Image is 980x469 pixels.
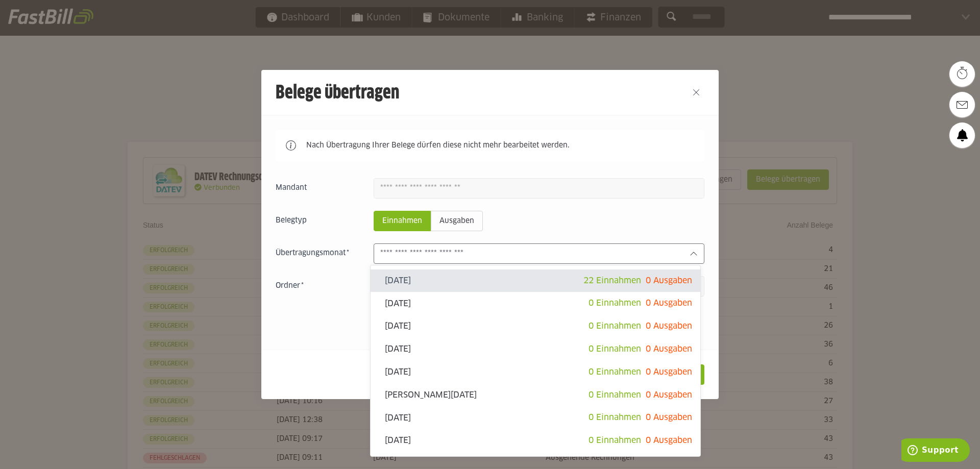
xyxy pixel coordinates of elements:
sl-option: [DATE] [371,269,700,292]
span: 0 Ausgaben [646,391,692,399]
span: 0 Ausgaben [646,368,692,376]
span: 0 Ausgaben [646,322,692,330]
span: 0 Ausgaben [646,299,692,307]
span: 0 Ausgaben [646,436,692,445]
sl-option: [DATE] [371,361,700,384]
span: 0 Ausgaben [646,413,692,422]
span: 0 Einnahmen [589,436,641,445]
span: 0 Einnahmen [589,299,641,307]
iframe: Öffnet ein Widget, in dem Sie weitere Informationen finden [901,438,970,464]
span: 0 Einnahmen [589,391,641,399]
span: 0 Einnahmen [589,345,641,353]
sl-option: [DATE] [371,406,700,429]
sl-option: [DATE] [371,338,700,361]
span: 0 Einnahmen [589,368,641,376]
span: 0 Einnahmen [589,413,641,422]
sl-radio-button: Einnahmen [374,211,431,231]
sl-option: [PERSON_NAME][DATE] [371,384,700,407]
span: 0 Ausgaben [646,277,692,285]
sl-option: [DATE] [371,315,700,338]
span: 22 Einnahmen [583,277,641,285]
span: 0 Einnahmen [589,322,641,330]
span: 0 Ausgaben [646,345,692,353]
sl-radio-button: Ausgaben [431,211,483,231]
sl-switch: Bereits übertragene Belege werden übermittelt [276,321,704,331]
sl-option: [DATE] [371,429,700,452]
sl-option: [DATE] [371,292,700,315]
